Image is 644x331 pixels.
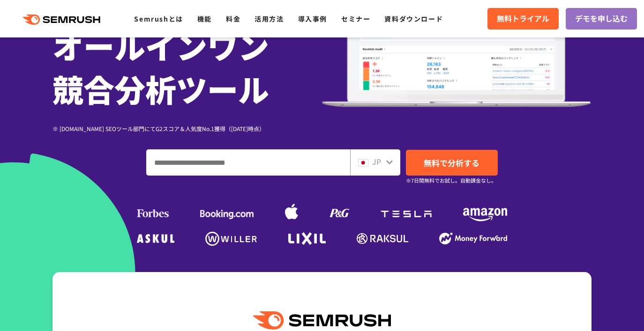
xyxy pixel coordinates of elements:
[253,311,391,330] img: Semrush
[134,14,183,23] a: Semrushとは
[566,8,637,29] a: デモを申し込む
[298,14,327,23] a: 導入事例
[384,14,443,23] a: 資料ダウンロード
[487,8,559,29] a: 無料トライアル
[147,150,350,175] input: ドメイン、キーワードまたはURLを入力してください
[255,14,284,23] a: 活用方法
[575,13,628,25] span: デモを申し込む
[341,14,370,23] a: セミナー
[424,157,479,169] span: 無料で分析する
[497,13,549,25] span: 無料トライアル
[52,124,322,133] div: ※ [DOMAIN_NAME] SEOツール部門にてG2スコア＆人気度No.1獲得（[DATE]時点）
[372,156,381,167] span: JP
[52,24,322,110] h1: オールインワン 競合分析ツール
[197,14,212,23] a: 機能
[406,176,496,185] small: ※7日間無料でお試し。自動課金なし。
[406,150,498,176] a: 無料で分析する
[226,14,240,23] a: 料金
